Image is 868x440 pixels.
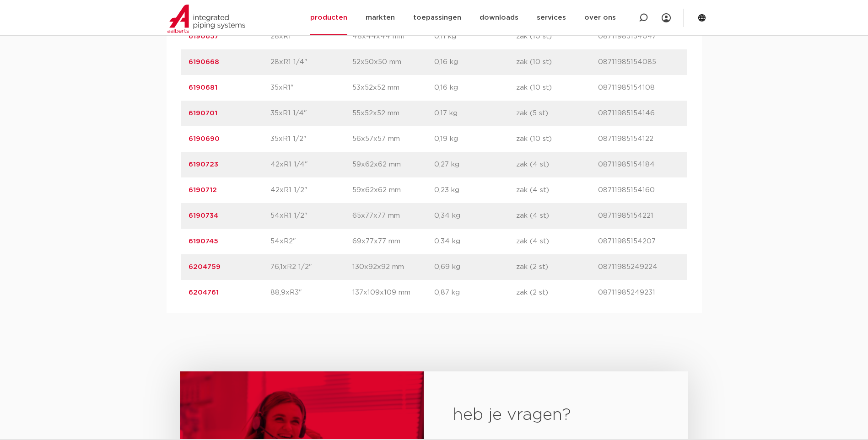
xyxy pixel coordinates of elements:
a: 6190734 [189,212,218,219]
p: 08711985154047 [598,31,680,42]
p: 137x109x109 mm [352,287,434,298]
p: 08711985154108 [598,82,680,93]
a: 6190690 [189,135,220,142]
a: 6204759 [189,263,221,270]
p: 0,69 kg [434,262,516,273]
p: zak (10 st) [516,82,598,93]
p: 08711985154122 [598,134,680,145]
p: 0,23 kg [434,185,516,196]
p: 42xR1 1/2" [270,185,352,196]
p: 0,16 kg [434,82,516,93]
p: 59x62x62 mm [352,159,434,170]
p: 54xR2" [270,236,352,247]
p: 56x57x57 mm [352,134,434,145]
p: 55x52x52 mm [352,108,434,119]
p: 35xR1 1/2" [270,134,352,145]
p: 08711985154207 [598,236,680,247]
p: 88,9xR3" [270,287,352,298]
p: 0,16 kg [434,57,516,68]
p: 0,27 kg [434,159,516,170]
p: zak (4 st) [516,210,598,221]
p: 28xR1 1/4" [270,57,352,68]
a: 6190745 [189,238,218,245]
p: 42xR1 1/4" [270,159,352,170]
p: zak (10 st) [516,57,598,68]
p: 35xR1" [270,82,352,93]
p: zak (2 st) [516,287,598,298]
p: 0,34 kg [434,210,516,221]
p: 0,19 kg [434,134,516,145]
p: 08711985154160 [598,185,680,196]
a: 6190668 [189,59,219,65]
p: zak (5 st) [516,108,598,119]
p: 0,17 kg [434,108,516,119]
p: 65x77x77 mm [352,210,434,221]
p: 08711985154184 [598,159,680,170]
a: 6190681 [189,84,217,91]
p: 08711985154085 [598,57,680,68]
a: 6190657 [189,33,219,40]
p: 69x77x77 mm [352,236,434,247]
p: 08711985249231 [598,287,680,298]
p: zak (4 st) [516,185,598,196]
p: 08711985154146 [598,108,680,119]
a: 6190723 [189,161,218,168]
a: 6190701 [189,110,217,117]
p: 08711985154221 [598,210,680,221]
p: zak (2 st) [516,262,598,273]
a: 6190712 [189,187,217,193]
p: 52x50x50 mm [352,57,434,68]
p: 76,1xR2 1/2" [270,262,352,273]
p: 130x92x92 mm [352,262,434,273]
p: 54xR1 1/2" [270,210,352,221]
p: 0,11 kg [434,31,516,42]
a: 6204761 [189,289,219,296]
h2: heb je vragen? [453,404,658,426]
p: 0,87 kg [434,287,516,298]
p: 53x52x52 mm [352,82,434,93]
p: 35xR1 1/4" [270,108,352,119]
p: 08711985249224 [598,262,680,273]
p: 0,34 kg [434,236,516,247]
p: 59x62x62 mm [352,185,434,196]
p: 48x44x44 mm [352,31,434,42]
p: zak (10 st) [516,31,598,42]
p: 28xR1" [270,31,352,42]
p: zak (4 st) [516,236,598,247]
p: zak (10 st) [516,134,598,145]
p: zak (4 st) [516,159,598,170]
